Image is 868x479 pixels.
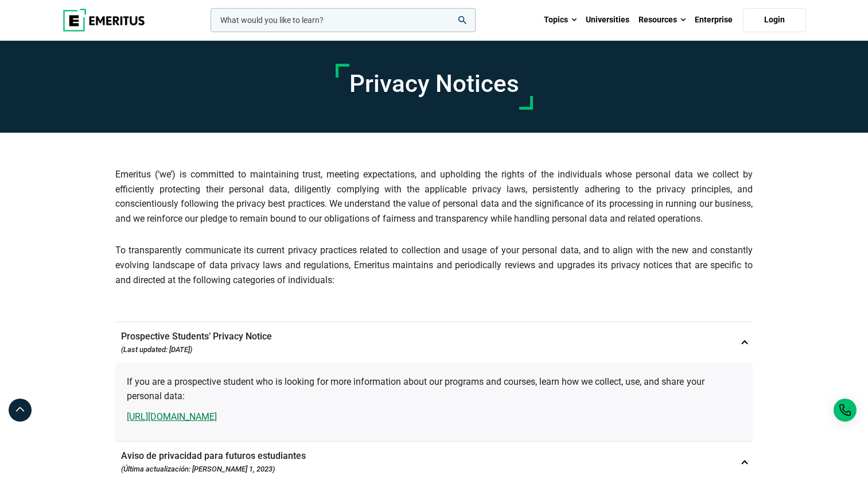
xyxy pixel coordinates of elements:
[121,465,275,473] i: (Última actualización: [PERSON_NAME] 1, 2023)
[121,345,192,354] i: (Last updated: [DATE])
[115,243,753,287] p: To transparently communicate its current privacy practices related to collection and usage of you...
[115,133,753,231] p: Emeritus (‘we’) is committed to maintaining trust, meeting expectations, and upholding the rights...
[743,8,806,32] a: Login
[211,8,476,32] input: woocommerce-product-search-field-0
[115,322,753,362] p: Prospective Students’ Privacy Notice
[349,69,519,98] h1: Privacy Notices
[127,374,741,404] p: If you are a prospective student who is looking for more information about our programs and cours...
[127,410,217,424] a: [URL][DOMAIN_NAME]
